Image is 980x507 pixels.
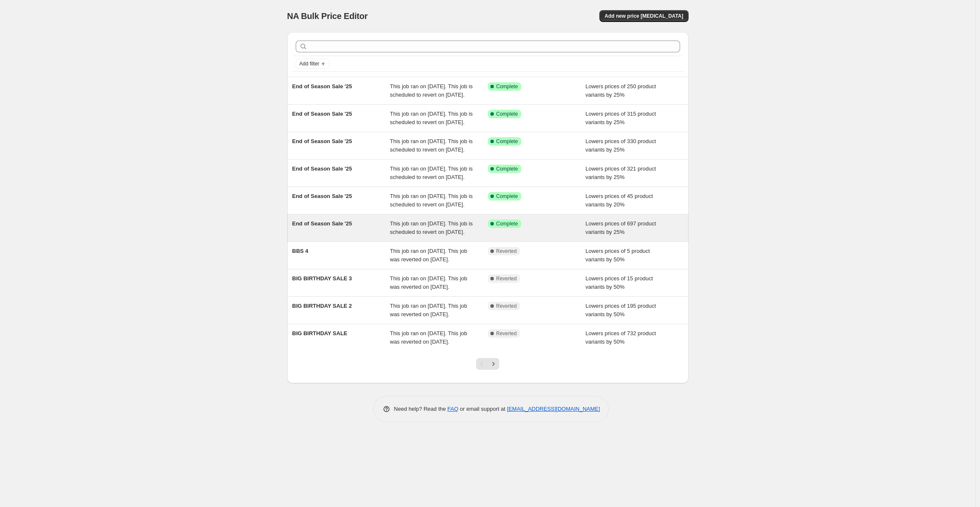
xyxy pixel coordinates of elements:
[390,220,473,235] span: This job ran on [DATE]. This job is scheduled to revert on [DATE].
[447,406,458,412] a: FAQ
[390,83,473,98] span: This job ran on [DATE]. This job is scheduled to revert on [DATE].
[292,193,352,199] span: End of Season Sale '25
[292,138,352,144] span: End of Season Sale '25
[390,111,473,125] span: This job ran on [DATE]. This job is scheduled to revert on [DATE].
[487,358,499,370] button: Next
[585,220,656,235] span: Lowers prices of 697 product variants by 25%
[292,275,352,282] span: BIG BIRTHDAY SALE 3
[390,248,467,263] span: This job ran on [DATE]. This job was reverted on [DATE].
[585,275,653,290] span: Lowers prices of 15 product variants by 50%
[496,220,518,227] span: Complete
[390,165,473,180] span: This job ran on [DATE]. This job is scheduled to revert on [DATE].
[476,358,499,370] nav: Pagination
[496,193,518,200] span: Complete
[496,83,518,90] span: Complete
[496,111,518,117] span: Complete
[390,303,467,317] span: This job ran on [DATE]. This job was reverted on [DATE].
[287,11,368,21] span: NA Bulk Price Editor
[585,165,656,180] span: Lowers prices of 321 product variants by 25%
[599,10,688,22] button: Add new price [MEDICAL_DATA]
[292,248,308,254] span: BBS 4
[292,83,352,89] span: End of Season Sale '25
[604,13,683,19] span: Add new price [MEDICAL_DATA]
[585,303,656,317] span: Lowers prices of 195 product variants by 50%
[496,165,518,172] span: Complete
[507,406,600,412] a: [EMAIL_ADDRESS][DOMAIN_NAME]
[390,138,473,153] span: This job ran on [DATE]. This job is scheduled to revert on [DATE].
[496,248,517,255] span: Reverted
[496,275,517,282] span: Reverted
[496,303,517,309] span: Reverted
[299,60,319,67] span: Add filter
[585,248,650,263] span: Lowers prices of 5 product variants by 50%
[292,330,348,336] span: BIG BIRTHDAY SALE
[292,165,352,172] span: End of Season Sale '25
[296,59,329,69] button: Add filter
[585,138,656,153] span: Lowers prices of 330 product variants by 25%
[585,111,656,125] span: Lowers prices of 315 product variants by 25%
[292,220,352,227] span: End of Season Sale '25
[390,193,473,208] span: This job ran on [DATE]. This job is scheduled to revert on [DATE].
[496,138,518,145] span: Complete
[292,111,352,117] span: End of Season Sale '25
[390,330,467,345] span: This job ran on [DATE]. This job was reverted on [DATE].
[458,406,507,412] span: or email support at
[496,330,517,337] span: Reverted
[585,330,656,345] span: Lowers prices of 732 product variants by 50%
[585,83,656,98] span: Lowers prices of 250 product variants by 25%
[394,406,448,412] span: Need help? Read the
[390,275,467,290] span: This job ran on [DATE]. This job was reverted on [DATE].
[585,193,653,208] span: Lowers prices of 45 product variants by 20%
[292,303,352,309] span: BIG BIRTHDAY SALE 2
